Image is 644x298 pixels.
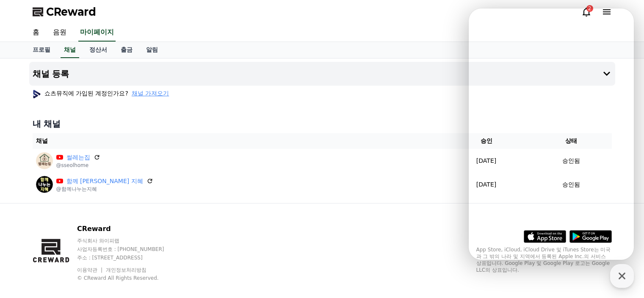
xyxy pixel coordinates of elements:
[66,177,143,186] a: 함께 [PERSON_NAME] 지혜
[139,42,165,58] a: 알림
[33,118,612,130] h4: 내 채널
[46,24,73,42] a: 음원
[33,5,96,19] a: CReward
[66,153,90,162] a: 썰레는집
[77,246,180,253] p: 사업자등록번호 : [PHONE_NUMBER]
[29,62,615,86] button: 채널 등록
[106,267,146,273] a: 개인정보처리방침
[469,8,634,260] iframe: Channel chat
[114,42,139,58] a: 출금
[77,275,180,281] p: © CReward All Rights Reserved.
[78,24,116,42] a: 마이페이지
[26,24,46,42] a: 홈
[56,162,100,169] p: @sseolhome
[476,246,612,273] p: App Store, iCloud, iCloud Drive 및 iTunes Store는 미국과 그 밖의 나라 및 지역에서 등록된 Apple Inc.의 서비스 상표입니다. Goo...
[77,254,180,261] p: 주소 : [STREET_ADDRESS]
[445,156,527,165] p: [DATE]
[586,5,593,12] div: 2
[61,42,79,58] a: 채널
[33,90,41,98] img: profile
[442,133,531,149] th: 승인
[56,186,153,192] p: @함께나누는지혜
[46,5,96,19] span: CReward
[33,89,169,97] p: 쇼츠뮤직에 가입된 계정인가요?
[26,42,57,58] a: 프로필
[36,152,53,169] img: 썰레는집
[77,224,180,234] p: CReward
[77,267,104,273] a: 이용약관
[83,42,114,58] a: 정산서
[77,237,180,244] p: 주식회사 와이피랩
[33,133,442,149] th: 채널
[132,89,169,97] button: 채널 가져오기
[33,69,69,78] h4: 채널 등록
[36,176,53,193] img: 함께 나누는 지혜
[581,7,591,17] a: 2
[445,180,527,189] p: [DATE]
